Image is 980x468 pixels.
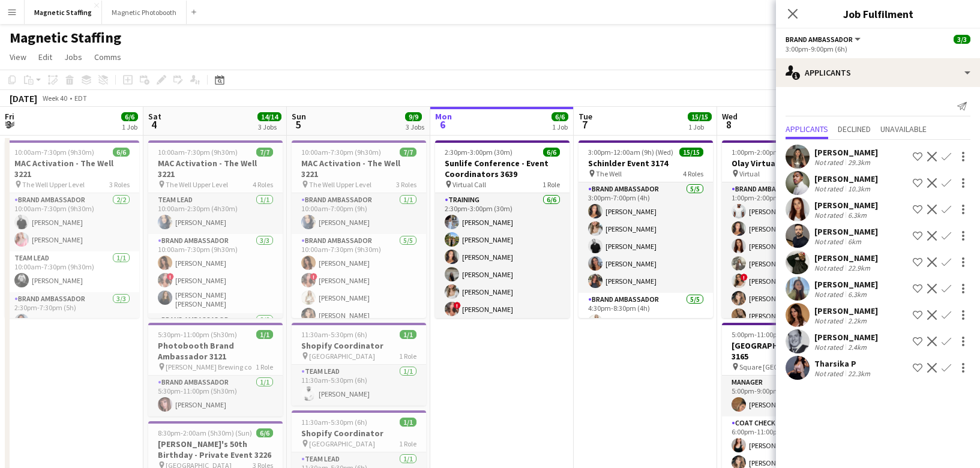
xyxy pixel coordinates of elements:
span: 6/6 [552,112,568,121]
span: 8:30pm-2:00am (5h30m) (Sun) [158,428,252,437]
span: 11:30am-5:30pm (6h) [301,330,367,339]
div: 22.3km [846,369,873,378]
span: 1/1 [400,418,416,427]
span: 5:30pm-11:00pm (5h30m) [158,330,237,339]
app-job-card: 10:00am-7:30pm (9h30m)7/7MAC Activation - The Well 3221 The Well Upper Level3 RolesBrand Ambassad... [292,140,426,318]
span: 10:00am-7:30pm (9h30m) [301,148,381,157]
app-card-role: Manager1/15:00pm-9:00pm (4h)[PERSON_NAME] [722,376,856,416]
app-card-role: Brand Ambassador1/15:30pm-11:00pm (5h30m)[PERSON_NAME] [148,376,283,416]
span: Virtual Call [452,180,486,189]
app-card-role: Brand Ambassador2/210:00am-7:30pm (9h30m)[PERSON_NAME][PERSON_NAME] [5,193,139,251]
span: Applicants [786,125,828,133]
h3: Sunlife Conference - Event Coordinators 3639 [435,158,570,179]
span: 2:30pm-3:00pm (30m) [445,148,513,157]
span: 5 [290,118,306,131]
h3: MAC Activation - The Well 3221 [5,158,139,179]
span: 14/14 [257,112,281,121]
span: 7 [577,118,592,131]
span: Comms [94,52,121,62]
app-job-card: 10:00am-7:30pm (9h30m)7/7MAC Activation - The Well 3221 The Well Upper Level4 RolesTeam Lead1/110... [148,140,283,318]
h3: Photobooth Brand Ambassador 3121 [148,340,283,362]
span: ! [310,273,317,280]
button: Brand Ambassador [786,35,862,44]
span: 11:30am-5:30pm (6h) [301,418,367,427]
div: 10.3km [846,184,873,193]
span: The Well Upper Level [22,180,85,189]
span: 1:00pm-2:00pm (1h) [732,148,793,157]
div: [PERSON_NAME] [814,200,878,211]
span: Fri [5,111,14,122]
span: 10:00am-7:30pm (9h30m) [14,148,94,157]
span: Jobs [64,52,82,62]
app-card-role: Brand Ambassador1/110:00am-7:00pm (9h)[PERSON_NAME] [292,193,426,234]
span: 1 Role [543,180,560,189]
span: 6/6 [256,428,273,437]
div: Not rated [814,184,846,193]
div: [PERSON_NAME] [814,305,878,316]
div: Tharsika P [814,358,873,369]
span: ! [741,274,748,281]
span: Sun [292,111,306,122]
div: Not rated [814,316,846,325]
app-card-role: Brand Ambassador3/310:00am-7:30pm (9h30m)[PERSON_NAME]![PERSON_NAME][PERSON_NAME] [PERSON_NAME] [148,234,283,313]
span: 6/6 [543,148,560,157]
span: Edit [38,52,52,62]
a: Jobs [59,49,87,65]
h3: MAC Activation - The Well 3221 [292,158,426,179]
span: 7/7 [400,148,416,157]
span: Virtual [739,169,760,178]
a: Edit [34,49,57,65]
div: Applicants [776,58,980,87]
div: 2.2km [846,316,869,325]
span: [GEOGRAPHIC_DATA] [309,352,375,361]
span: View [10,52,26,62]
div: 1 Job [552,122,568,131]
span: 7/7 [256,148,273,157]
div: 10:00am-7:30pm (9h30m)6/6MAC Activation - The Well 3221 The Well Upper Level3 RolesBrand Ambassad... [5,140,139,318]
span: Unavailable [880,125,927,133]
div: 6.3km [846,290,869,299]
app-job-card: 5:30pm-11:00pm (5h30m)1/1Photobooth Brand Ambassador 3121 [PERSON_NAME] Brewing co1 RoleBrand Amb... [148,323,283,416]
app-card-role: Brand Ambassador5/510:00am-7:30pm (9h30m)[PERSON_NAME]![PERSON_NAME][PERSON_NAME][PERSON_NAME] [292,234,426,344]
span: Square [GEOGRAPHIC_DATA] [739,362,826,371]
app-job-card: 2:30pm-3:00pm (30m)6/6Sunlife Conference - Event Coordinators 3639 Virtual Call1 RoleTraining6/62... [435,140,570,318]
div: Not rated [814,369,846,378]
span: 8 [720,118,738,131]
div: Not rated [814,290,846,299]
app-job-card: 1:00pm-2:00pm (1h)10/10Olay Virtual Training Virtual1 RoleBrand Ambassador10/101:00pm-2:00pm (1h)... [722,140,856,318]
div: Not rated [814,343,846,352]
span: Tue [579,111,592,122]
span: 6 [433,118,452,131]
a: Comms [89,49,126,65]
div: [PERSON_NAME] [814,147,878,158]
div: 3 Jobs [258,122,281,131]
div: 6km [846,237,864,246]
span: [GEOGRAPHIC_DATA] [309,439,375,448]
div: [DATE] [10,92,37,104]
div: [PERSON_NAME] [814,253,878,263]
span: The Well Upper Level [166,180,228,189]
span: The Well Upper Level [309,180,371,189]
h3: Olay Virtual Training [722,158,856,169]
div: 2.4km [846,343,869,352]
div: Not rated [814,211,846,220]
span: 15/15 [679,148,703,157]
span: The Well [596,169,622,178]
div: 6.3km [846,211,869,220]
span: Week 40 [40,94,70,103]
span: Brand Ambassador [786,35,853,44]
h3: Job Fulfilment [776,6,980,22]
div: 1 Job [122,122,137,131]
span: 1/1 [256,330,273,339]
h1: Magnetic Staffing [10,29,121,47]
span: 3 Roles [396,180,416,189]
app-card-role: Team Lead1/111:30am-5:30pm (6h)[PERSON_NAME] [292,365,426,406]
h3: Schinlder Event 3174 [579,158,713,169]
app-card-role: Brand Ambassador5/53:00pm-7:00pm (4h)[PERSON_NAME][PERSON_NAME][PERSON_NAME][PERSON_NAME][PERSON_... [579,182,713,293]
span: 6/6 [113,148,130,157]
span: Wed [722,111,738,122]
app-card-role: Team Lead1/110:00am-2:30pm (4h30m)[PERSON_NAME] [148,193,283,234]
app-card-role: Team Lead1/110:00am-7:30pm (9h30m)[PERSON_NAME] [5,251,139,292]
span: 9/9 [405,112,422,121]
